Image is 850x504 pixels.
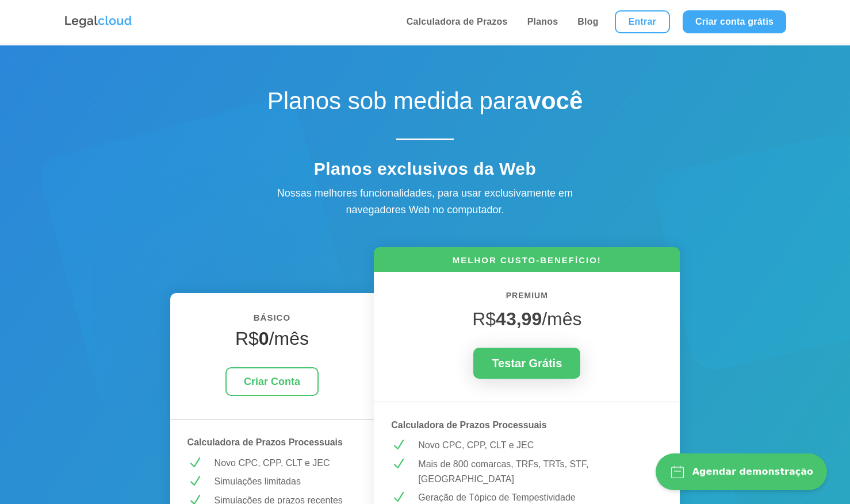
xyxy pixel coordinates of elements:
h4: Planos exclusivos da Web [224,159,626,185]
p: Novo CPC, CPP, CLT e JEC [418,438,663,453]
a: Criar Conta [225,367,319,397]
span: N [187,456,202,470]
strong: Calculadora de Prazos Processuais [187,437,343,447]
span: N [391,457,405,471]
h6: BÁSICO [187,310,357,331]
h6: PREMIUM [391,289,663,309]
p: Simulações limitadas [215,474,357,489]
h6: MELHOR CUSTO-BENEFÍCIO! [374,254,680,272]
a: Testar Grátis [473,348,580,379]
span: N [391,438,405,452]
p: Mais de 800 comarcas, TRFs, TRTs, STF, [GEOGRAPHIC_DATA] [418,457,663,486]
span: R$ /mês [472,309,581,329]
a: Criar conta grátis [683,10,786,33]
h4: R$ /mês [187,328,357,355]
strong: 43,99 [496,309,542,329]
strong: você [528,87,583,114]
div: Nossas melhores funcionalidades, para usar exclusivamente em navegadores Web no computador. [252,185,598,218]
span: N [187,474,202,488]
h1: Planos sob medida para [224,87,626,121]
strong: 0 [259,328,269,349]
img: Logo da Legalcloud [64,14,133,29]
p: Novo CPC, CPP, CLT e JEC [215,456,357,471]
a: Entrar [615,10,670,33]
strong: Calculadora de Prazos Processuais [391,420,546,430]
